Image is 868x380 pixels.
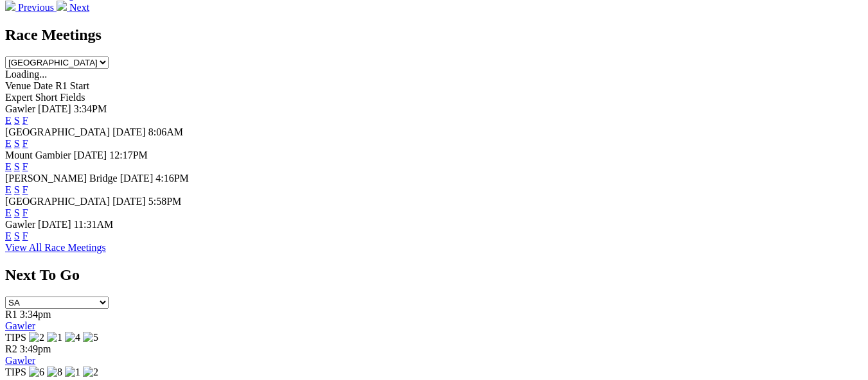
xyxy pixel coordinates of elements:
span: Gawler [5,219,35,230]
a: E [5,161,12,172]
span: [DATE] [112,196,146,207]
span: 5:58PM [148,196,182,207]
h2: Race Meetings [5,26,863,44]
span: TIPS [5,367,26,377]
a: E [5,138,12,149]
h2: Next To Go [5,266,863,284]
span: [DATE] [38,219,71,230]
span: [GEOGRAPHIC_DATA] [5,196,110,207]
img: 2 [83,367,98,378]
span: R1 [5,309,17,320]
span: 3:34pm [20,309,51,320]
span: [DATE] [74,150,107,160]
span: R2 [5,343,17,354]
span: TIPS [5,332,26,343]
span: Gawler [5,103,35,114]
a: S [14,161,20,172]
span: Venue [5,80,31,91]
img: 8 [47,367,62,378]
a: Gawler [5,355,35,366]
a: F [22,138,28,149]
a: Previous [5,2,57,13]
span: Expert [5,92,33,103]
span: 3:34PM [74,103,107,114]
a: F [22,230,28,241]
span: Previous [18,2,54,13]
a: E [5,115,12,126]
span: Fields [60,92,85,103]
img: 1 [65,367,80,378]
a: S [14,138,20,149]
span: [DATE] [112,126,146,137]
span: Short [35,92,58,103]
a: S [14,207,20,218]
span: 8:06AM [148,126,183,137]
a: E [5,184,12,195]
a: S [14,115,20,126]
span: [GEOGRAPHIC_DATA] [5,126,110,137]
a: Next [57,2,89,13]
span: [PERSON_NAME] Bridge [5,173,118,184]
img: chevron-left-pager-white.svg [5,1,15,11]
a: E [5,207,12,218]
img: chevron-right-pager-white.svg [57,1,67,11]
span: [DATE] [38,103,71,114]
span: Mount Gambier [5,150,71,160]
img: 6 [29,367,44,378]
span: 4:16PM [155,173,189,184]
a: View All Race Meetings [5,242,106,253]
img: 5 [83,332,98,343]
span: R1 Start [55,80,89,91]
span: Loading... [5,69,47,80]
a: F [22,184,28,195]
a: F [22,207,28,218]
span: Date [33,80,53,91]
img: 4 [65,332,80,343]
a: S [14,230,20,241]
img: 2 [29,332,44,343]
a: F [22,115,28,126]
span: 3:49pm [20,343,51,354]
span: 11:31AM [74,219,114,230]
a: Gawler [5,320,35,331]
span: [DATE] [120,173,154,184]
img: 1 [47,332,62,343]
span: Next [69,2,89,13]
a: F [22,161,28,172]
a: E [5,230,12,241]
a: S [14,184,20,195]
span: 12:17PM [109,150,148,160]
